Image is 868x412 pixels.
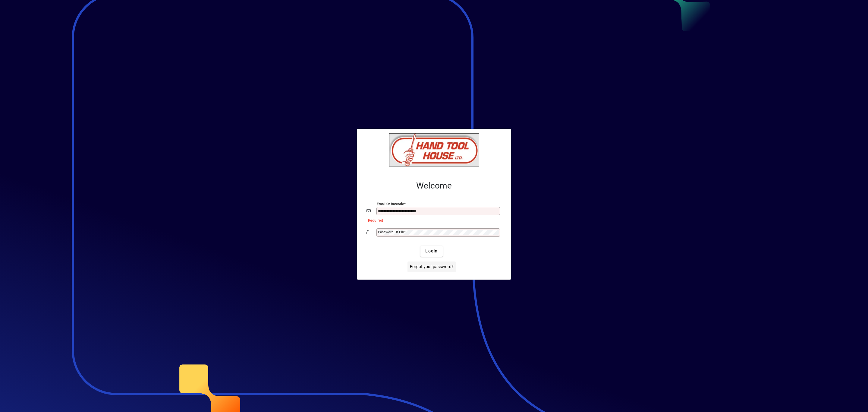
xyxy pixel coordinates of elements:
button: Login [420,246,442,257]
span: Login [425,248,438,254]
mat-label: Password or Pin [378,230,404,234]
mat-error: Required [368,217,497,223]
h2: Welcome [366,181,502,191]
a: Forgot your password? [407,261,456,272]
mat-label: Email or Barcode [377,201,404,206]
span: Forgot your password? [410,264,454,270]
